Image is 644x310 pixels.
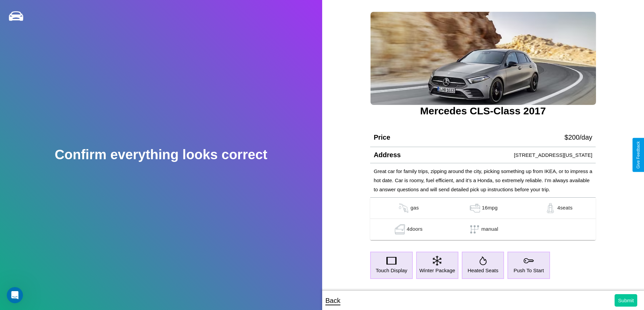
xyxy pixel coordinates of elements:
[636,141,641,169] div: Give Feedback
[407,224,423,234] p: 4 doors
[7,287,23,303] iframe: Intercom live chat
[514,266,544,275] p: Push To Start
[370,105,596,117] h3: Mercedes CLS-Class 2017
[374,151,401,159] h4: Address
[544,203,557,213] img: gas
[481,224,498,234] p: manual
[376,266,407,275] p: Touch Display
[326,294,340,307] p: Back
[615,294,637,307] button: Submit
[468,266,498,275] p: Heated Seats
[393,224,407,234] img: gas
[410,203,419,213] p: gas
[55,147,267,162] h2: Confirm everything looks correct
[482,203,498,213] p: 16 mpg
[565,131,592,143] p: $ 200 /day
[468,203,482,213] img: gas
[514,150,592,160] p: [STREET_ADDRESS][US_STATE]
[370,198,596,240] table: simple table
[557,203,572,213] p: 4 seats
[374,167,592,194] p: Great car for family trips, zipping around the city, picking something up from IKEA, or to impres...
[397,203,410,213] img: gas
[419,266,455,275] p: Winter Package
[374,134,390,141] h4: Price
